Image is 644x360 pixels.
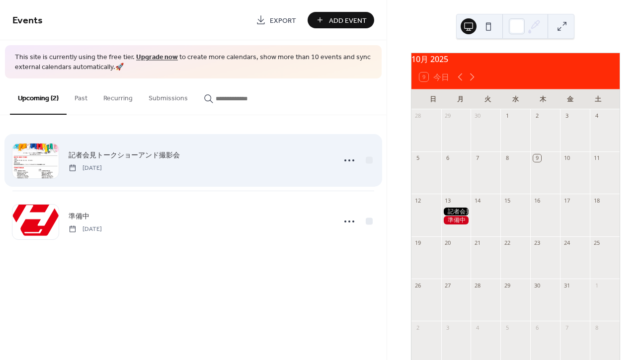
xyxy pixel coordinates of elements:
button: Upcoming (2) [10,78,67,115]
div: 30 [533,282,541,289]
div: 金 [557,89,584,109]
div: 7 [563,324,570,331]
div: 2 [414,324,422,331]
div: 21 [474,239,481,247]
div: 14 [474,197,481,204]
div: 28 [414,112,422,120]
div: 10月 2025 [411,53,620,65]
div: 28 [474,282,481,289]
div: 18 [593,197,600,204]
span: Add Event [329,15,367,26]
div: 12 [414,197,422,204]
div: 木 [529,89,557,109]
div: 29 [444,112,452,120]
a: Upgrade now [136,51,178,64]
div: 11 [593,154,600,162]
div: 16 [533,197,541,204]
div: 3 [563,112,570,120]
div: 1 [593,282,600,289]
div: 火 [474,89,501,109]
div: 15 [503,197,511,204]
span: [DATE] [69,163,102,172]
div: 31 [563,282,570,289]
div: 6 [533,324,541,331]
div: 5 [414,154,422,162]
button: Recurring [95,78,141,114]
div: 8 [503,154,511,162]
div: 5 [503,324,511,331]
div: 月 [447,89,474,109]
div: 17 [563,197,570,204]
span: [DATE] [69,224,102,233]
div: 土 [584,89,612,109]
div: 水 [502,89,529,109]
div: 30 [474,112,481,120]
div: 22 [503,239,511,247]
div: 日 [419,89,447,109]
div: 7 [474,154,481,162]
div: 27 [444,282,452,289]
div: 6 [444,154,452,162]
div: 25 [593,239,600,247]
span: Export [270,15,296,26]
div: 23 [533,239,541,247]
span: Events [12,11,43,30]
div: 10 [563,154,570,162]
button: Past [67,78,95,114]
div: 4 [593,112,600,120]
span: 準備中 [69,211,89,221]
span: 記者会見トークショーアンド撮影会 [69,150,180,160]
button: Add Event [308,12,374,28]
div: 29 [503,282,511,289]
div: 24 [563,239,570,247]
div: 8 [593,324,600,331]
div: 記者会見トークショーアンド撮影会 [441,208,471,216]
div: 26 [414,282,422,289]
div: 20 [444,239,452,247]
div: 4 [474,324,481,331]
span: This site is currently using the free tier. to create more calendars, show more than 10 events an... [15,53,372,72]
div: 準備中 [441,216,471,224]
div: 13 [444,197,452,204]
div: 2 [533,112,541,120]
div: 19 [414,239,422,247]
div: 9 [533,154,541,162]
div: 3 [444,324,452,331]
a: 記者会見トークショーアンド撮影会 [69,149,180,161]
button: Submissions [141,78,196,114]
div: 1 [503,112,511,120]
a: Export [248,12,304,28]
a: 準備中 [69,211,89,222]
